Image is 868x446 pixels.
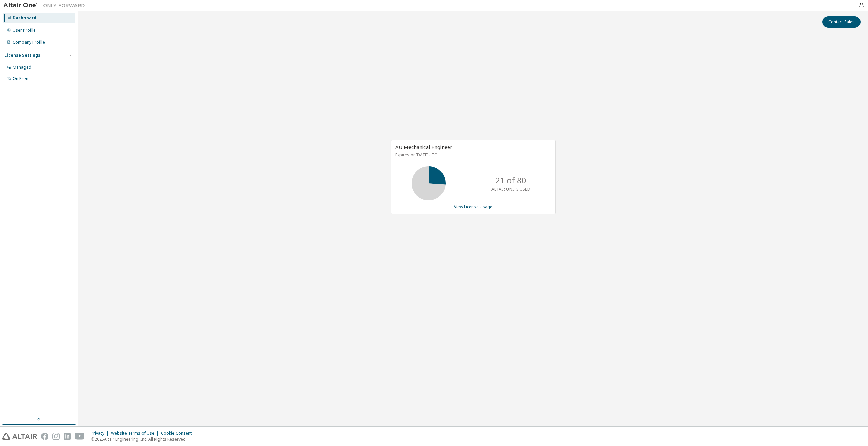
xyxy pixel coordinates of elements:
[395,144,452,150] span: AU Mechanical Engineer
[454,204,493,210] a: View License Usage
[822,16,861,28] button: Contact Sales
[91,436,196,442] p: © 2025 Altair Engineering, Inc. All Rights Reserved.
[495,174,527,186] p: 21 of 80
[13,15,36,21] div: Dashboard
[111,431,161,436] div: Website Terms of Use
[161,431,196,436] div: Cookie Consent
[75,433,85,440] img: youtube.svg
[64,433,71,440] img: linkedin.svg
[52,433,60,440] img: instagram.svg
[91,431,111,436] div: Privacy
[13,76,30,81] div: On Prem
[13,27,36,33] div: User Profile
[13,64,31,70] div: Managed
[3,2,88,9] img: Altair One
[4,53,40,58] div: License Settings
[13,40,45,45] div: Company Profile
[395,152,550,158] p: Expires on [DATE] UTC
[491,186,530,192] p: ALTAIR UNITS USED
[41,433,48,440] img: facebook.svg
[2,433,37,440] img: altair_logo.svg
